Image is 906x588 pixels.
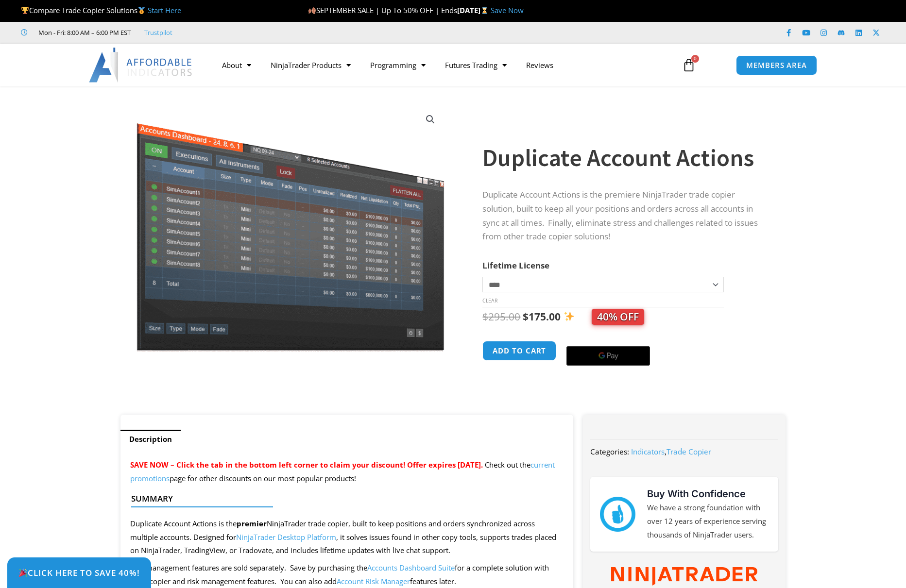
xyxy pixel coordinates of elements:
bdi: 175.00 [523,310,561,323]
span: 40% OFF [592,309,644,325]
span: SEPTEMBER SALE | Up To 50% OFF | Ends [308,5,457,15]
img: mark thumbs good 43913 | Affordable Indicators – NinjaTrader [600,497,635,532]
a: About [212,54,261,76]
label: Lifetime License [482,260,549,271]
a: Clear options [482,297,497,304]
span: Duplicate Account Actions is the NinjaTrader trade copier, built to keep positions and orders syn... [130,519,556,555]
a: Description [120,430,181,449]
p: We have a strong foundation with over 12 years of experience serving thousands of NinjaTrader users. [647,501,769,542]
a: Indicators [631,447,665,456]
span: SAVE NOW – Click the tab in the bottom left corner to claim your discount! Offer expires [DATE]. [130,460,483,470]
span: $ [482,310,488,323]
img: LogoAI | Affordable Indicators – NinjaTrader [89,48,193,83]
span: , [631,447,711,456]
strong: [DATE] [457,5,491,15]
a: 🎉Click Here to save 40%! [7,557,151,588]
a: Save Now [491,5,524,15]
a: MEMBERS AREA [736,55,817,75]
img: 🏆 [21,7,29,14]
nav: Menu [212,54,671,76]
h4: Summary [131,494,555,504]
span: 0 [691,55,699,63]
span: $ [523,310,529,323]
h1: Duplicate Account Actions [482,141,766,175]
p: Check out the page for other discounts on our most popular products! [130,458,564,486]
a: Trade Copier [667,447,711,456]
button: Add to cart [482,341,556,361]
img: 🎉 [19,569,27,577]
span: Compare Trade Copier Solutions [21,5,181,15]
span: MEMBERS AREA [746,62,807,69]
a: NinjaTrader Desktop Platform [236,532,336,542]
img: ⌛ [481,7,488,14]
bdi: 295.00 [482,310,520,323]
strong: premier [237,519,267,528]
img: Screenshot 2024-08-26 15414455555 [134,103,446,352]
a: Futures Trading [435,54,516,76]
span: Mon - Fri: 8:00 AM – 6:00 PM EST [36,27,131,38]
a: Trustpilot [144,27,172,38]
p: Duplicate Account Actions is the premiere NinjaTrader trade copier solution, built to keep all yo... [482,188,766,244]
span: Click Here to save 40%! [18,569,140,577]
span: Categories: [590,447,629,456]
a: Programming [360,54,435,76]
iframe: Secure payment input frame [564,339,652,340]
a: Start Here [148,5,181,15]
a: View full-screen image gallery [422,111,439,128]
img: 🍂 [308,7,316,14]
a: 0 [667,51,710,79]
a: Reviews [516,54,563,76]
button: Buy with GPay [566,346,650,366]
a: NinjaTrader Products [261,54,360,76]
img: 🥇 [138,7,145,14]
h3: Buy With Confidence [647,487,769,501]
img: ✨ [564,311,574,321]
